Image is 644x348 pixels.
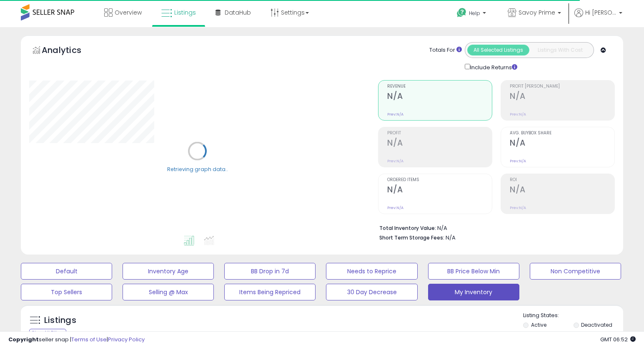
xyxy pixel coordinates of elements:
[428,284,519,300] button: My Inventory
[387,159,403,164] small: Prev: N/A
[581,321,612,328] label: Deactivated
[387,112,403,117] small: Prev: N/A
[519,8,555,17] span: Savoy Prime
[21,263,112,280] button: Default
[379,234,444,241] b: Short Term Storage Fees:
[530,263,621,280] button: Non Competitive
[123,284,214,300] button: Selling @ Max
[387,131,492,136] span: Profit
[531,330,561,338] label: Out of Stock
[510,131,614,136] span: Avg. Buybox Share
[585,8,616,17] span: Hi [PERSON_NAME]
[429,46,462,54] div: Totals For
[44,315,76,326] h5: Listings
[531,321,546,328] label: Active
[510,84,614,89] span: Profit [PERSON_NAME]
[123,263,214,280] button: Inventory Age
[510,185,614,196] h2: N/A
[529,45,591,55] button: Listings With Cost
[510,159,526,164] small: Prev: N/A
[387,205,403,210] small: Prev: N/A
[574,8,622,27] a: Hi [PERSON_NAME]
[42,44,98,58] h5: Analytics
[459,62,527,72] div: Include Returns
[387,178,492,182] span: Ordered Items
[428,263,519,280] button: BB Price Below Min
[510,205,526,210] small: Prev: N/A
[510,112,526,117] small: Prev: N/A
[108,335,145,343] a: Privacy Policy
[167,165,228,173] div: Retrieving graph data..
[510,91,614,103] h2: N/A
[21,284,112,300] button: Top Sellers
[387,138,492,149] h2: N/A
[600,335,636,343] span: 2025-09-12 06:52 GMT
[326,263,417,280] button: Needs to Reprice
[8,335,39,343] strong: Copyright
[581,330,604,338] label: Archived
[8,336,145,344] div: seller snap | |
[224,284,316,300] button: Items Being Repriced
[29,329,66,337] div: Clear All Filters
[387,185,492,196] h2: N/A
[523,312,623,320] p: Listing States:
[326,284,417,300] button: 30 Day Decrease
[224,263,316,280] button: BB Drop in 7d
[387,84,492,89] span: Revenue
[174,8,196,17] span: Listings
[115,8,142,17] span: Overview
[446,234,456,242] span: N/A
[379,224,436,232] b: Total Inventory Value:
[456,8,467,18] i: Get Help
[510,138,614,149] h2: N/A
[387,91,492,103] h2: N/A
[71,335,107,343] a: Terms of Use
[469,10,480,17] span: Help
[510,178,614,182] span: ROI
[225,8,251,17] span: DataHub
[467,45,529,55] button: All Selected Listings
[450,1,494,27] a: Help
[379,222,609,232] li: N/A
